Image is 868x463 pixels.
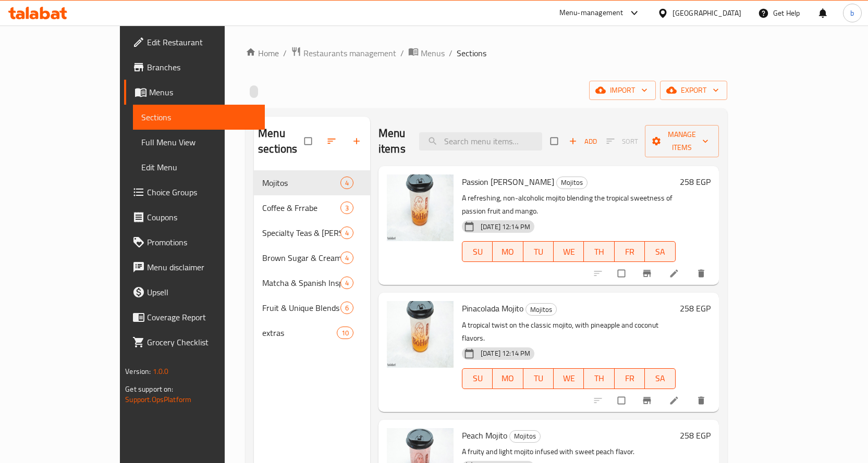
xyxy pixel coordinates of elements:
[147,36,256,48] span: Edit Restaurant
[124,180,265,205] a: Choice Groups
[525,303,557,316] div: Mojitos
[680,301,711,316] h6: 258 EGP
[554,241,584,262] button: WE
[850,7,854,19] span: b
[254,245,370,270] div: Brown Sugar & Cream Brulee4
[345,130,370,153] button: Add section
[341,253,353,263] span: 4
[493,241,523,262] button: MO
[298,131,320,151] span: Select all sections
[147,61,256,73] span: Branches
[147,236,256,248] span: Promotions
[141,136,256,148] span: Full Menu View
[597,84,647,97] span: import
[262,202,340,214] span: Coffee & Frrabe
[337,327,353,339] div: items
[254,195,370,220] div: Coffee & Frrabe3
[588,244,610,259] span: TH
[619,371,641,386] span: FR
[635,389,661,412] button: Branch-specific-item
[615,368,645,389] button: FR
[649,371,671,386] span: SA
[262,227,340,239] span: Specialty Teas & [PERSON_NAME]
[497,371,519,386] span: MO
[124,80,265,105] a: Menus
[340,227,353,239] div: items
[283,47,287,59] li: /
[462,445,676,458] p: A fruity and light mojito infused with sweet peach flavor.
[653,128,711,154] span: Manage items
[588,371,610,386] span: TH
[254,220,370,245] div: Specialty Teas & [PERSON_NAME]4
[387,174,454,241] img: Passion Mango Mojito
[340,202,353,214] div: items
[262,302,340,314] span: Fruit & Unique Blends
[462,428,507,443] span: Peach Mojito
[341,228,353,238] span: 4
[303,47,396,59] span: Restaurants management
[493,368,523,389] button: MO
[125,393,191,406] a: Support.OpsPlatform
[462,301,523,316] span: Pinacolada Mojito
[526,304,556,316] span: Mojitos
[246,46,727,60] nav: breadcrumb
[340,177,353,189] div: items
[556,177,588,189] div: Mojitos
[147,186,256,198] span: Choice Groups
[528,244,549,259] span: TU
[262,277,340,289] span: Matcha & Spanish Inspired
[569,135,597,147] span: Add
[340,277,353,289] div: items
[635,262,661,285] button: Branch-specific-item
[558,244,580,259] span: WE
[528,371,549,386] span: TU
[133,105,265,130] a: Sections
[341,203,353,213] span: 3
[149,86,256,98] span: Menus
[645,368,675,389] button: SA
[124,205,265,230] a: Coupons
[124,305,265,330] a: Coverage Report
[462,241,493,262] button: SU
[421,47,445,59] span: Menus
[337,328,353,338] span: 10
[600,133,645,149] span: Select section first
[462,368,493,389] button: SU
[340,302,353,314] div: items
[669,268,681,279] a: Edit menu item
[147,261,256,273] span: Menu disclaimer
[133,130,265,155] a: Full Menu View
[125,382,173,396] span: Get support on:
[584,368,614,389] button: TH
[147,311,256,323] span: Coverage Report
[147,336,256,348] span: Grocery Checklist
[660,81,727,100] button: export
[669,395,681,406] a: Edit menu item
[133,155,265,180] a: Edit Menu
[462,319,676,345] p: A tropical twist on the classic mojito, with pineapple and coconut flavors.
[680,428,711,443] h6: 258 EGP
[141,161,256,173] span: Edit Menu
[457,47,486,59] span: Sections
[124,230,265,255] a: Promotions
[559,7,624,19] div: Menu-management
[124,255,265,280] a: Menu disclaimer
[262,327,337,339] div: extras
[378,126,407,157] h2: Menu items
[153,365,169,378] span: 1.0.0
[645,241,675,262] button: SA
[462,192,676,218] p: A refreshing, non-alcoholic mojito blending the tropical sweetness of passion fruit and mango.
[645,125,719,157] button: Manage items
[476,348,534,358] span: [DATE] 12:14 PM
[589,81,656,100] button: import
[340,252,353,264] div: items
[619,244,641,259] span: FR
[612,391,633,410] span: Select to update
[467,244,488,259] span: SU
[141,111,256,123] span: Sections
[125,365,151,378] span: Version:
[510,430,540,442] span: Mojitos
[387,301,454,368] img: Pinacolada Mojito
